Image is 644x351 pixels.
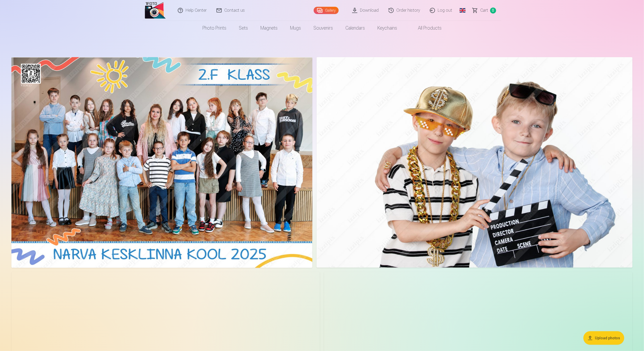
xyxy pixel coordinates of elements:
a: Keychains [371,21,403,35]
a: Sets [233,21,254,35]
span: Сart [480,7,488,14]
button: Upload photos [583,331,624,345]
span: 0 [490,8,496,14]
a: Photo prints [196,21,233,35]
a: Magnets [254,21,284,35]
a: Gallery [314,7,339,14]
a: Mugs [284,21,307,35]
a: Calendars [339,21,371,35]
img: /zh3 [145,2,166,19]
a: Souvenirs [307,21,339,35]
a: All products [403,21,448,35]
